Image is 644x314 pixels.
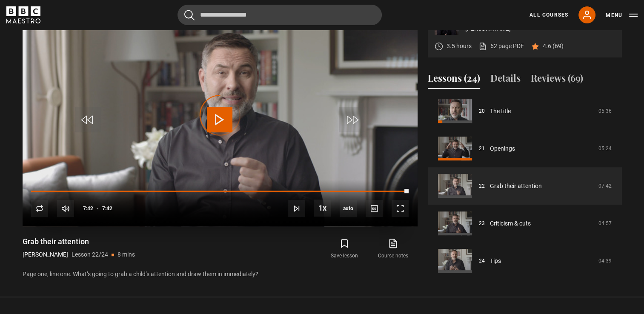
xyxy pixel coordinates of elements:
[23,4,418,226] video-js: Video Player
[57,200,74,217] button: Mute
[184,10,195,20] button: Submit the search query
[490,182,542,191] a: Grab their attention
[314,200,331,217] button: Playback Rate
[428,71,480,89] button: Lessons (24)
[97,206,99,211] span: -
[102,201,112,216] span: 7:42
[366,200,383,217] button: Captions
[392,200,409,217] button: Fullscreen
[23,237,135,247] h1: Grab their attention
[447,42,472,51] p: 3.5 hours
[6,6,40,23] svg: BBC Maestro
[23,250,68,259] p: [PERSON_NAME]
[117,250,135,259] p: 8 mins
[340,200,357,217] span: auto
[83,201,93,216] span: 7:42
[490,71,521,89] button: Details
[543,42,564,51] p: 4.6 (69)
[530,11,568,19] a: All Courses
[478,42,524,51] a: 62 page PDF
[31,200,48,217] button: Replay
[31,191,408,192] div: Progress Bar
[490,107,511,116] a: The title
[340,200,357,217] div: Current quality: 720p
[72,250,108,259] p: Lesson 22/24
[320,237,369,261] button: Save lesson
[369,237,417,261] a: Course notes
[177,5,382,25] input: Search
[531,71,583,89] button: Reviews (69)
[23,270,418,279] p: Page one, line one. What’s going to grab a child’s attention and draw them in immediately?
[490,144,515,153] a: Openings
[490,257,501,265] a: Tips
[490,219,531,228] a: Criticism & cuts
[606,11,638,20] button: Toggle navigation
[288,200,305,217] button: Next Lesson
